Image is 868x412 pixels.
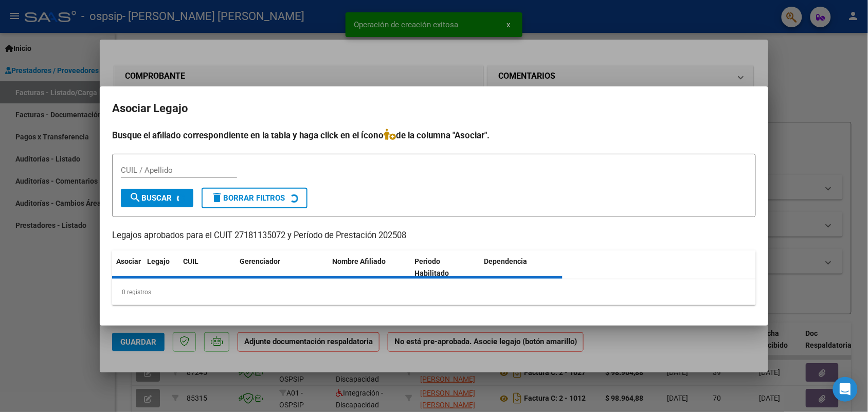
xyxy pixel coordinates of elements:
p: Legajos aprobados para el CUIT 27181135072 y Período de Prestación 202508 [112,229,756,242]
div: 0 registros [112,279,756,305]
span: Periodo Habilitado [415,257,449,277]
datatable-header-cell: Legajo [143,250,179,284]
mat-icon: search [129,191,141,204]
span: Legajo [147,257,170,265]
span: CUIL [183,257,198,265]
datatable-header-cell: CUIL [179,250,236,284]
span: Gerenciador [240,257,280,265]
datatable-header-cell: Periodo Habilitado [411,250,480,284]
span: Asociar [116,257,141,265]
h2: Asociar Legajo [112,99,756,118]
button: Buscar [121,189,193,207]
div: Open Intercom Messenger [833,377,858,402]
span: Buscar [129,193,172,203]
button: Borrar Filtros [202,188,308,208]
mat-icon: delete [211,191,223,204]
datatable-header-cell: Gerenciador [236,250,328,284]
span: Borrar Filtros [211,193,285,203]
h4: Busque el afiliado correspondiente en la tabla y haga click en el ícono de la columna "Asociar". [112,129,756,142]
span: Dependencia [484,257,528,265]
datatable-header-cell: Dependencia [480,250,563,284]
datatable-header-cell: Asociar [112,250,143,284]
datatable-header-cell: Nombre Afiliado [328,250,411,284]
span: Nombre Afiliado [332,257,386,265]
